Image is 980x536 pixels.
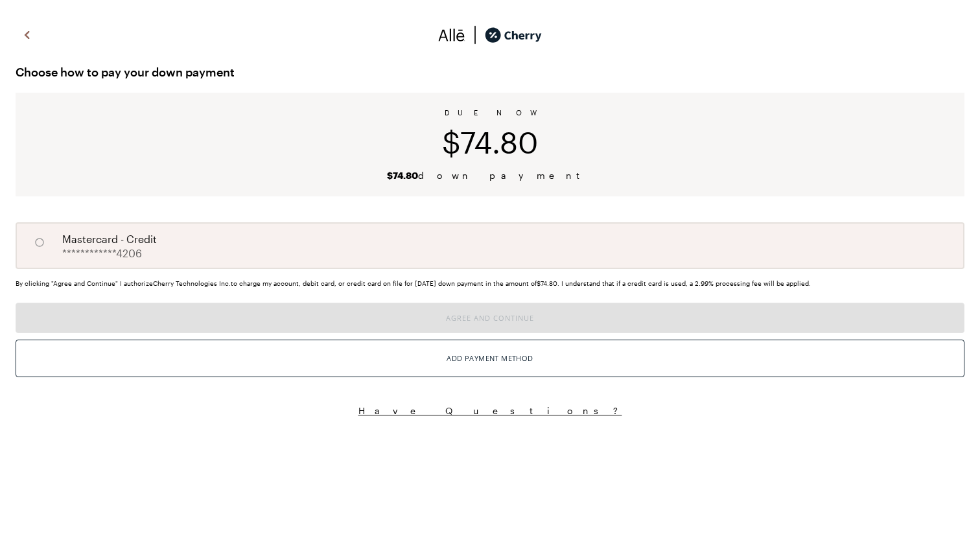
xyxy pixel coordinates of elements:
span: down payment [387,170,593,181]
span: mastercard - credit [62,231,157,247]
button: Agree and Continue [16,303,964,333]
button: Have Questions? [16,404,964,417]
img: svg%3e [19,25,35,45]
img: svg%3e [465,25,485,45]
img: svg%3e [438,25,465,45]
img: cherry_black_logo-DrOE_MJI.svg [485,25,542,45]
button: Add Payment Method [16,340,964,377]
span: Choose how to pay your down payment [16,62,964,82]
div: By clicking "Agree and Continue" I authorize Cherry Technologies Inc. to charge my account, debit... [16,279,964,287]
span: DUE NOW [445,108,536,117]
span: $74.80 [442,124,538,159]
b: $74.80 [387,170,418,181]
